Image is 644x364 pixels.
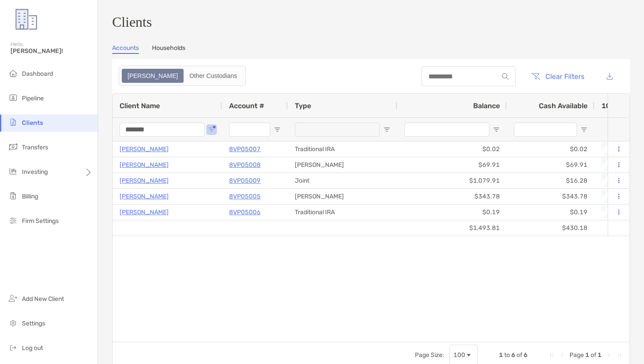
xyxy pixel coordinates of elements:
[208,126,215,133] button: Open Filter Menu
[22,295,64,303] span: Add New Client
[397,220,507,236] div: $1,493.81
[8,293,18,304] img: add_new_client icon
[22,344,43,352] span: Log out
[616,352,623,359] div: Last Page
[8,215,18,226] img: firm-settings icon
[404,123,489,137] input: Balance Filter Input
[274,126,281,133] button: Open Filter Menu
[8,141,18,152] img: transfers icon
[11,4,42,35] img: Zoe Logo
[288,157,397,173] div: [PERSON_NAME]
[229,159,261,170] a: 8VP05008
[184,70,242,82] div: Other Custodians
[524,67,591,86] button: Clear Filters
[504,351,510,359] span: to
[120,175,169,186] a: [PERSON_NAME]
[605,352,612,359] div: Next Page
[22,320,45,327] span: Settings
[229,102,264,110] span: Account #
[22,168,48,176] span: Investing
[120,123,205,137] input: Client Name Filter Input
[507,157,594,173] div: $69.91
[22,70,53,78] span: Dashboard
[559,352,566,359] div: Previous Page
[397,205,507,220] div: $0.19
[11,47,92,55] span: [PERSON_NAME]!
[502,73,509,80] img: input icon
[120,191,169,202] a: [PERSON_NAME]
[22,193,38,200] span: Billing
[507,189,594,204] div: $343.78
[229,123,270,137] input: Account # Filter Input
[8,191,18,201] img: billing icon
[119,66,246,86] div: segmented control
[570,351,584,359] span: Page
[493,126,500,133] button: Open Filter Menu
[22,144,48,151] span: Transfers
[8,318,18,328] img: settings icon
[22,119,43,127] span: Clients
[288,173,397,188] div: Joint
[229,144,261,155] a: 8VP05007
[591,351,596,359] span: of
[507,173,594,188] div: $16.28
[511,351,515,359] span: 6
[22,217,59,225] span: Firm Settings
[580,126,587,133] button: Open Filter Menu
[598,351,602,359] span: 1
[507,141,594,157] div: $0.02
[383,126,390,133] button: Open Filter Menu
[8,166,18,177] img: investing icon
[514,123,577,137] input: Cash Available Filter Input
[397,189,507,204] div: $343.78
[8,92,18,103] img: pipeline icon
[473,102,500,110] span: Balance
[288,189,397,204] div: [PERSON_NAME]
[288,205,397,220] div: Traditional IRA
[585,351,589,359] span: 1
[120,102,160,110] span: Client Name
[123,70,183,82] div: Zoe
[415,351,444,359] div: Page Size:
[539,102,587,110] span: Cash Available
[397,157,507,173] div: $69.91
[22,95,44,102] span: Pipeline
[499,351,503,359] span: 1
[229,207,261,218] a: 8VP05006
[397,173,507,188] div: $1,079.91
[8,117,18,127] img: clients icon
[8,342,18,353] img: logout icon
[453,351,465,359] div: 100
[507,220,594,236] div: $430.18
[548,352,556,359] div: First Page
[152,44,185,54] a: Households
[112,44,139,54] a: Accounts
[397,141,507,157] div: $0.02
[8,68,18,78] img: dashboard icon
[295,102,311,110] span: Type
[229,175,261,186] a: 8VP05009
[120,144,169,155] a: [PERSON_NAME]
[507,205,594,220] div: $0.19
[112,14,630,30] h3: Clients
[120,207,169,218] a: [PERSON_NAME]
[229,191,261,202] a: 8VP05005
[288,141,397,157] div: Traditional IRA
[524,351,527,359] span: 6
[120,159,169,170] a: [PERSON_NAME]
[517,351,522,359] span: of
